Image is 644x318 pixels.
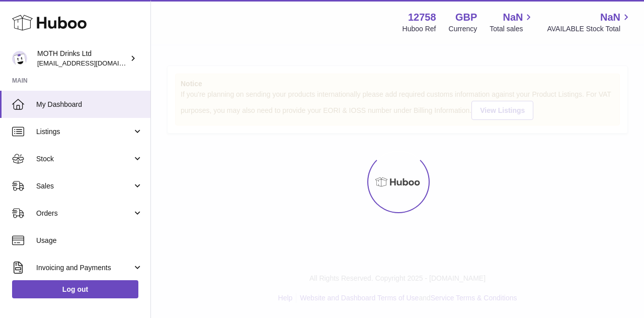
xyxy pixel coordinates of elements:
[36,236,143,245] span: Usage
[600,11,620,24] span: NaN
[455,11,477,24] strong: GBP
[547,24,632,34] span: AVAILABLE Stock Total
[36,181,132,191] span: Sales
[12,280,138,298] a: Log out
[36,263,132,273] span: Invoicing and Payments
[547,11,632,34] a: NaN AVAILABLE Stock Total
[37,49,128,68] div: MOTH Drinks Ltd
[37,59,148,67] span: [EMAIL_ADDRESS][DOMAIN_NAME]
[403,24,436,34] div: Huboo Ref
[36,127,132,137] span: Listings
[12,51,27,66] img: orders@mothdrinks.com
[503,11,523,24] span: NaN
[490,24,534,34] span: Total sales
[449,24,477,34] div: Currency
[36,209,132,218] span: Orders
[490,11,534,34] a: NaN Total sales
[36,154,132,164] span: Stock
[408,11,436,24] strong: 12758
[36,100,143,109] span: My Dashboard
